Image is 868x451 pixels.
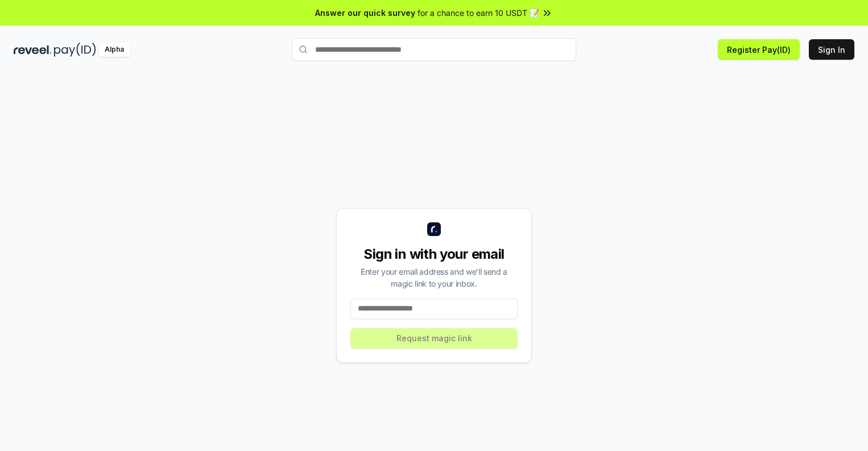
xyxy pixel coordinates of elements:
img: pay_id [54,43,96,57]
span: for a chance to earn 10 USDT 📝 [418,7,539,19]
img: logo_small [427,222,441,236]
button: Register Pay(ID) [718,39,800,60]
button: Sign In [809,39,854,60]
div: Alpha [98,43,130,57]
img: reveel_dark [14,43,52,57]
div: Sign in with your email [350,245,518,263]
span: Answer our quick survey [315,7,415,19]
div: Enter your email address and we’ll send a magic link to your inbox. [350,266,518,289]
